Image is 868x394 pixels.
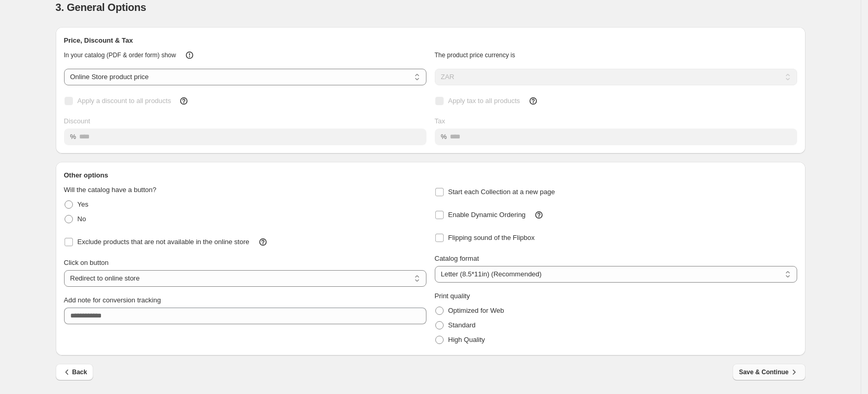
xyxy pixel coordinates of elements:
[64,186,157,194] span: Will the catalog have a button?
[64,35,797,46] h2: Price, Discount & Tax
[448,321,476,329] span: Standard
[448,97,520,105] span: Apply tax to all products
[70,133,77,141] span: %
[733,364,805,380] button: Save & Continue
[64,259,109,266] span: Click on button
[64,296,161,304] span: Add note for conversion tracking
[78,200,89,208] span: Yes
[448,211,526,219] span: Enable Dynamic Ordering
[448,188,555,196] span: Start each Collection at a new page
[448,234,535,242] span: Flipping sound of the Flipbox
[64,117,91,125] span: Discount
[62,367,87,377] span: Back
[448,307,504,314] span: Optimized for Web
[441,133,447,141] span: %
[56,2,146,13] span: 3. General Options
[64,170,797,181] h2: Other options
[56,364,94,380] button: Back
[435,52,515,59] span: The product price currency is
[739,367,799,377] span: Save & Continue
[435,117,445,125] span: Tax
[435,255,479,262] span: Catalog format
[64,52,176,59] span: In your catalog (PDF & order form) show
[435,292,470,300] span: Print quality
[448,336,485,344] span: High Quality
[78,97,171,105] span: Apply a discount to all products
[78,215,86,223] span: No
[78,238,249,246] span: Exclude products that are not available in the online store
